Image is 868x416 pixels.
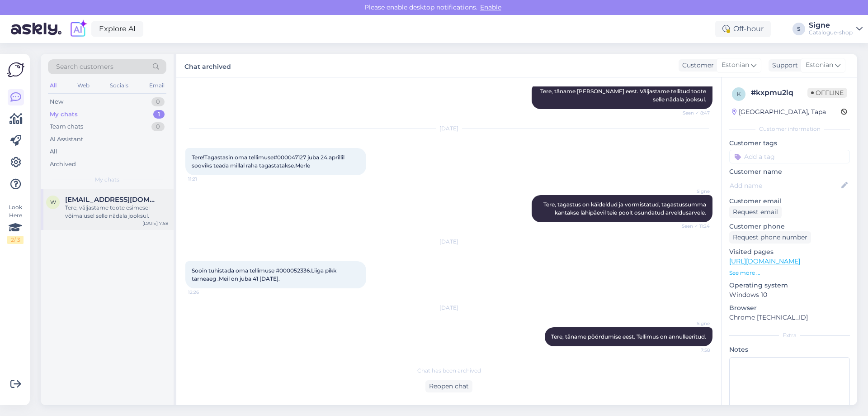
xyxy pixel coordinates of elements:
p: Customer phone [729,222,850,231]
span: Tere, täname [PERSON_NAME] eest. Väljastame tellitud toote selle nädala jooksul. [540,88,708,103]
div: Off-hour [715,21,771,37]
div: Email [147,80,166,91]
div: Web [75,80,91,91]
p: Customer name [729,167,850,177]
p: Operating system [729,281,850,290]
span: Estonian [806,60,833,70]
p: Chrome [TECHNICAL_ID] [729,313,850,322]
div: [DATE] [185,238,712,246]
span: Tere, tagastus on käideldud ja vormistatud, tagastussumma kantakse lähipäevil teie poolt osundatu... [543,201,708,216]
img: explore-ai [69,19,88,38]
p: Visited pages [729,247,850,257]
span: k [737,91,741,97]
div: Catalogue-shop [809,29,853,36]
span: My chats [95,176,119,184]
p: Notes [729,345,850,354]
div: Team chats [50,122,83,131]
div: 1 [153,110,165,119]
div: # kxpmu2lq [751,87,807,98]
div: Signe [809,22,853,29]
input: Add name [730,181,840,191]
div: My chats [50,110,78,119]
div: Reopen chat [425,380,472,392]
div: Customer information [729,125,850,133]
img: Askly Logo [7,61,24,78]
span: w [50,199,56,206]
span: Seen ✓ 8:47 [676,110,710,116]
label: Chat archived [184,59,231,72]
div: [DATE] [185,124,712,133]
div: Customer [679,61,714,70]
span: Enable [477,3,504,11]
span: Estonian [722,60,749,70]
span: Tere!Tagastasin oma tellimuse#000047127 juba 24.aprillil sooviks teada millal raha tagastatakse.M... [192,154,346,169]
span: Signe [676,188,710,195]
div: [DATE] 7:58 [142,220,168,227]
div: All [48,80,58,91]
div: 0 [151,97,165,106]
span: Search customers [56,62,113,72]
div: 0 [151,122,165,131]
div: 2 / 3 [7,236,24,244]
span: wetto@inbox.lv [65,196,159,204]
div: All [50,147,57,156]
span: 7:58 [676,347,710,354]
div: Support [769,61,798,70]
p: Windows 10 [729,290,850,300]
span: Sooin tuhistada oma tellimuse #000052336.Liiga pikk tarneaeg .Meil on juba 41 [DATE]. [192,267,338,282]
p: Customer tags [729,139,850,148]
span: 12:26 [188,289,222,296]
div: [GEOGRAPHIC_DATA], Tapa [732,107,826,117]
div: Socials [108,80,130,91]
div: Request phone number [729,231,811,244]
a: [URL][DOMAIN_NAME] [729,257,800,265]
p: Browser [729,303,850,313]
div: Request email [729,206,782,218]
span: Chat has been archived [417,367,481,375]
p: See more ... [729,269,850,277]
span: Offline [807,88,847,98]
input: Add a tag [729,150,850,163]
a: Explore AI [91,21,143,37]
span: Seen ✓ 11:24 [676,223,710,230]
span: Tere, täname pöördumise eest. Tellimus on annulleeritud. [551,333,706,340]
div: Extra [729,331,850,339]
div: AI Assistant [50,135,83,144]
div: New [50,97,63,106]
div: Look Here [7,203,24,244]
a: SigneCatalogue-shop [809,22,863,36]
div: S [793,23,805,35]
span: Signe [676,320,710,327]
span: 11:21 [188,176,222,182]
div: Archived [50,160,76,169]
div: [DATE] [185,304,712,312]
div: Tere, väljastame toote esimesel võimalusel selle nädala jooksul. [65,204,168,220]
p: Customer email [729,196,850,206]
